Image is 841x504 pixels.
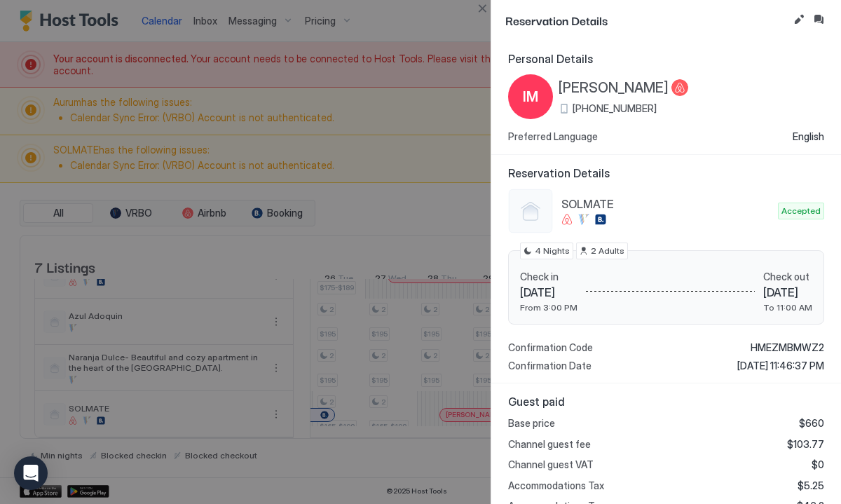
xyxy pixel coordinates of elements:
span: 2 Adults [591,245,624,257]
span: SOLMATE [561,197,772,211]
span: $0 [812,458,824,471]
span: $103.77 [787,438,824,451]
span: IM [523,86,538,107]
span: HMEZMBMWZ2 [751,341,824,354]
span: [DATE] 11:46:37 PM [737,360,824,372]
span: [DATE] [763,285,812,299]
div: Open Intercom Messenger [14,456,48,490]
span: [DATE] [520,285,577,299]
span: Check out [763,271,812,283]
span: Accommodations Tax [508,479,604,492]
span: [PERSON_NAME] [559,79,669,97]
span: Confirmation Date [508,360,592,372]
span: Guest paid [508,395,824,409]
span: Reservation Details [508,166,824,180]
span: Personal Details [508,52,824,66]
span: 4 Nights [535,245,570,257]
span: [PHONE_NUMBER] [573,102,657,115]
span: English [793,130,824,143]
span: Channel guest VAT [508,458,594,471]
span: Check in [520,271,577,283]
button: Edit reservation [791,11,807,28]
span: Accepted [781,205,821,217]
span: Preferred Language [508,130,598,143]
span: Confirmation Code [508,341,593,354]
span: $5.25 [798,479,824,492]
span: Base price [508,417,555,430]
span: To 11:00 AM [763,302,812,313]
span: From 3:00 PM [520,302,577,313]
span: Reservation Details [505,11,788,29]
span: $660 [799,417,824,430]
button: Inbox [810,11,827,28]
span: Channel guest fee [508,438,591,451]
